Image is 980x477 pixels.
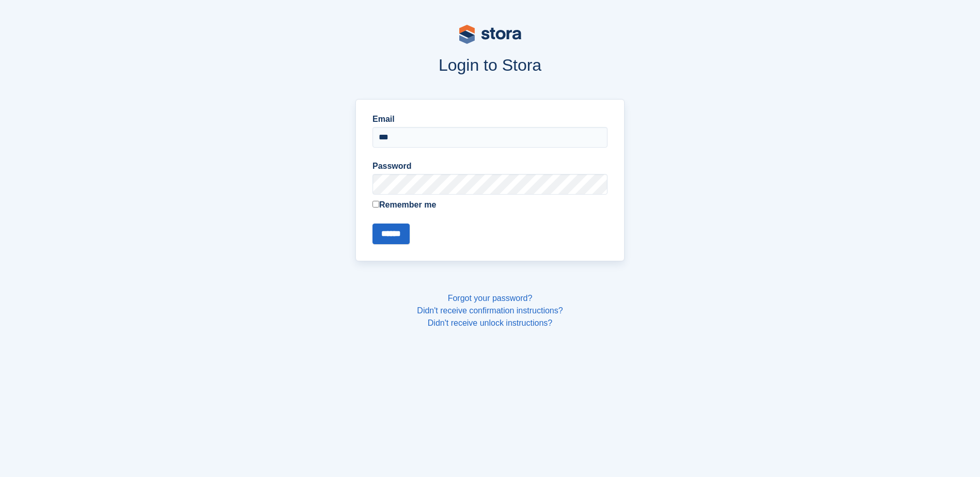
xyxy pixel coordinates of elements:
[417,306,563,315] a: Didn't receive confirmation instructions?
[372,199,608,211] label: Remember me
[372,201,379,208] input: Remember me
[372,113,608,125] label: Email
[448,294,533,303] a: Forgot your password?
[428,319,552,327] a: Didn't receive unlock instructions?
[159,56,822,74] h1: Login to Stora
[372,160,608,172] label: Password
[459,25,521,44] img: stora-logo-53a41332b3708ae10de48c4981b4e9114cc0af31d8433b30ea865607fb682f29.svg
